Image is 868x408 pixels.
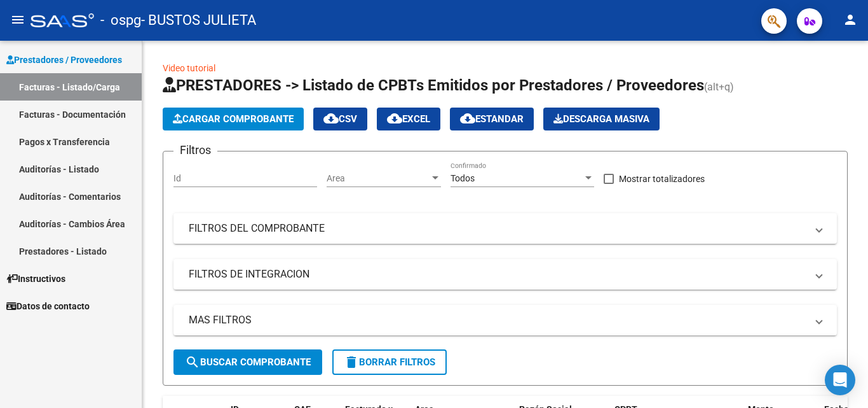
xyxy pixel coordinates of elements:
mat-icon: delete [344,355,359,370]
a: Video tutorial [163,63,215,73]
span: Buscar Comprobante [185,356,311,368]
span: Datos de contacto [6,299,90,313]
button: EXCEL [377,108,440,130]
app-download-masive: Descarga masiva de comprobantes (adjuntos) [543,108,660,130]
span: Estandar [460,113,524,125]
button: Borrar Filtros [332,349,447,375]
mat-icon: cloud_download [460,111,475,126]
span: - BUSTOS JULIETA [141,6,256,34]
span: Prestadores / Proveedores [6,53,122,67]
mat-icon: person [843,12,858,27]
button: CSV [313,108,367,130]
span: Cargar Comprobante [173,113,294,125]
mat-panel-title: MAS FILTROS [189,313,806,327]
button: Descarga Masiva [543,108,660,130]
span: Mostrar totalizadores [619,171,705,186]
mat-icon: search [185,355,200,370]
button: Estandar [450,108,534,130]
span: - ospg [100,6,141,34]
span: Todos [451,173,475,183]
mat-icon: menu [10,12,25,27]
span: Area [327,173,430,184]
mat-expansion-panel-header: FILTROS DEL COMPROBANTE [173,213,837,244]
button: Buscar Comprobante [173,349,322,375]
mat-expansion-panel-header: MAS FILTROS [173,305,837,335]
span: PRESTADORES -> Listado de CPBTs Emitidos por Prestadores / Proveedores [163,76,704,94]
span: Borrar Filtros [344,356,435,368]
h3: Filtros [173,141,217,159]
mat-panel-title: FILTROS DE INTEGRACION [189,267,806,281]
div: Open Intercom Messenger [825,365,855,395]
mat-icon: cloud_download [387,111,402,126]
span: Descarga Masiva [553,113,649,125]
span: EXCEL [387,113,430,125]
span: CSV [323,113,357,125]
span: Instructivos [6,272,65,286]
span: (alt+q) [704,81,734,93]
button: Cargar Comprobante [163,108,304,130]
mat-icon: cloud_download [323,111,339,126]
mat-panel-title: FILTROS DEL COMPROBANTE [189,222,806,236]
mat-expansion-panel-header: FILTROS DE INTEGRACION [173,259,837,290]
